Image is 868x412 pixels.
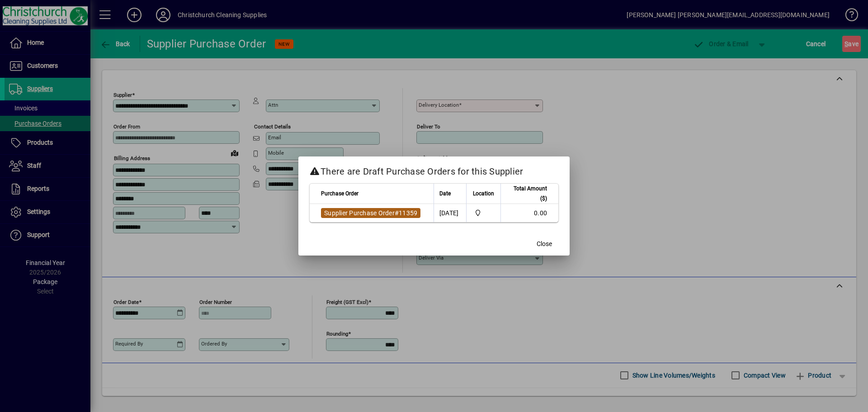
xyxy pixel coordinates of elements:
[324,209,395,217] span: Supplier Purchase Order
[506,184,547,204] span: Total Amount ($)
[530,236,559,252] button: Close
[395,209,399,217] span: #
[434,204,466,222] td: [DATE]
[298,156,570,183] h2: There are Draft Purchase Orders for this Supplier
[399,209,417,217] span: 11359
[473,189,494,199] span: Location
[537,239,552,249] span: Close
[472,208,495,218] span: Christchurch Cleaning Supplies Ltd
[321,189,359,199] span: Purchase Order
[439,189,451,199] span: Date
[500,204,558,222] td: 0.00
[321,208,420,218] a: Supplier Purchase Order#11359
